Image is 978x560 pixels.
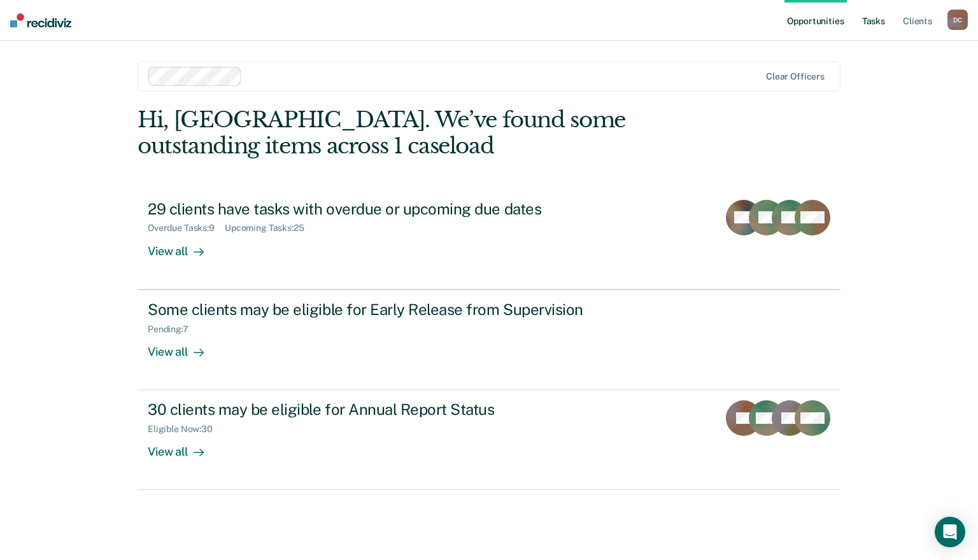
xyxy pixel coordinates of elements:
[225,223,315,234] div: Upcoming Tasks : 25
[947,10,968,30] div: D C
[148,200,595,218] div: 29 clients have tasks with overdue or upcoming due dates
[148,300,595,319] div: Some clients may be eligible for Early Release from Supervision
[138,290,840,390] a: Some clients may be eligible for Early Release from SupervisionPending:7View all
[148,234,219,258] div: View all
[138,190,840,290] a: 29 clients have tasks with overdue or upcoming due datesOverdue Tasks:9Upcoming Tasks:25View all
[148,400,595,419] div: 30 clients may be eligible for Annual Report Status
[138,107,700,159] div: Hi, [GEOGRAPHIC_DATA]. We’ve found some outstanding items across 1 caseload
[148,435,219,459] div: View all
[148,223,225,234] div: Overdue Tasks : 9
[148,324,199,335] div: Pending : 7
[138,390,840,490] a: 30 clients may be eligible for Annual Report StatusEligible Now:30View all
[10,13,71,27] img: Recidiviz
[947,10,968,30] button: DC
[148,334,219,359] div: View all
[148,424,223,435] div: Eligible Now : 30
[766,71,825,82] div: Clear officers
[935,517,965,547] div: Open Intercom Messenger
